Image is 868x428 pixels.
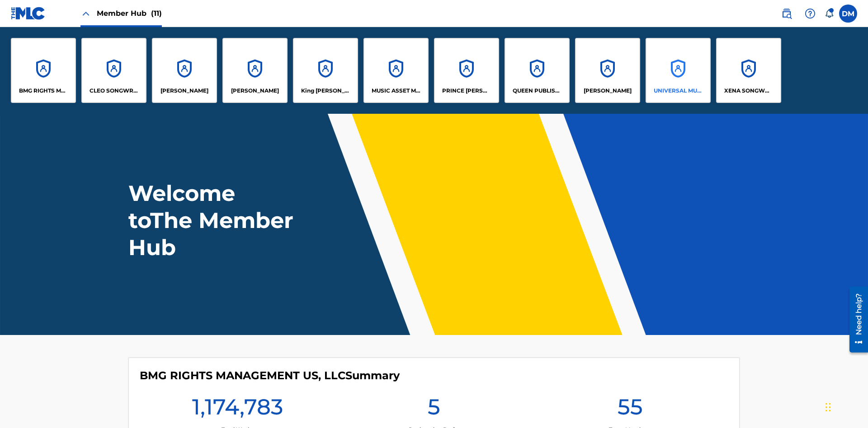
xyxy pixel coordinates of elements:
a: AccountsMUSIC ASSET MANAGEMENT (MAM) [363,38,429,103]
h1: 1,174,783 [192,393,283,426]
span: Member Hub [97,8,162,19]
a: AccountsKing [PERSON_NAME] [293,38,358,103]
img: MLC Logo [11,7,46,20]
iframe: Chat Widget [823,385,868,428]
a: AccountsPRINCE [PERSON_NAME] [434,38,499,103]
div: Help [801,5,819,23]
h1: 55 [618,393,643,426]
p: MUSIC ASSET MANAGEMENT (MAM) [372,87,421,95]
p: UNIVERSAL MUSIC PUB GROUP [654,87,703,95]
p: ELVIS COSTELLO [160,87,208,95]
a: Accounts[PERSON_NAME] [222,38,288,103]
div: Drag [826,394,831,421]
h1: Welcome to The Member Hub [128,180,297,261]
h4: BMG RIGHTS MANAGEMENT US, LLC [140,369,400,382]
a: AccountsUNIVERSAL MUSIC PUB GROUP [646,38,711,103]
a: Public Search [778,5,796,23]
iframe: Resource Center [843,283,868,357]
img: search [781,8,792,19]
p: EYAMA MCSINGER [231,87,279,95]
a: Accounts[PERSON_NAME] [152,38,217,103]
p: King McTesterson [301,87,350,95]
p: CLEO SONGWRITER [90,87,139,95]
a: AccountsQUEEN PUBLISHA [505,38,570,103]
p: QUEEN PUBLISHA [513,87,562,95]
a: AccountsXENA SONGWRITER [716,38,781,103]
p: RONALD MCTESTERSON [584,87,632,95]
div: User Menu [839,5,857,23]
img: Close [80,8,91,19]
p: BMG RIGHTS MANAGEMENT US, LLC [19,87,68,95]
div: Notifications [825,9,834,18]
h1: 5 [428,393,440,426]
img: help [805,8,816,19]
a: Accounts[PERSON_NAME] [575,38,640,103]
a: AccountsBMG RIGHTS MANAGEMENT US, LLC [11,38,76,103]
span: (11) [151,9,162,18]
p: PRINCE MCTESTERSON [442,87,491,95]
p: XENA SONGWRITER [724,87,774,95]
a: AccountsCLEO SONGWRITER [81,38,146,103]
